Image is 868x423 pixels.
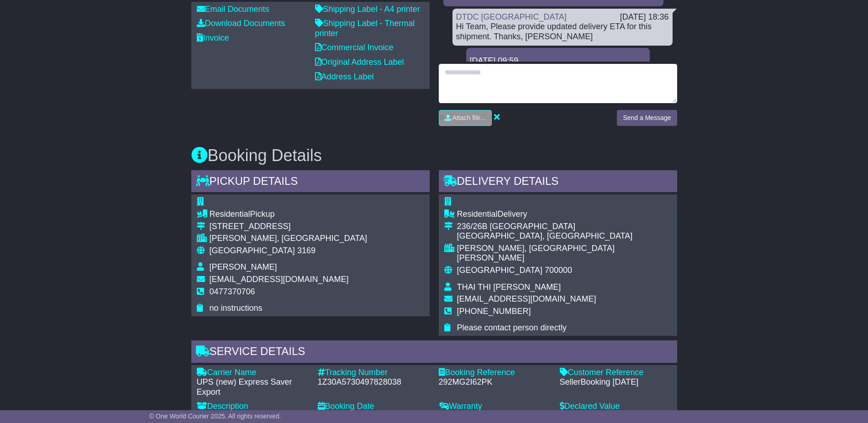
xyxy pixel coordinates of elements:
div: UPS (new) Express Saver Export [197,377,309,397]
div: [GEOGRAPHIC_DATA], [GEOGRAPHIC_DATA] [457,231,672,241]
div: Declared Value [560,402,672,412]
div: Delivery [457,209,672,219]
div: 236/26B [GEOGRAPHIC_DATA] [457,222,672,232]
a: Address Label [315,72,374,81]
a: DTDC [GEOGRAPHIC_DATA] [456,12,567,21]
button: Send a Message [617,110,677,126]
div: Carrier Name [197,368,309,378]
a: Shipping Label - A4 printer [315,5,420,14]
a: Shipping Label - Thermal printer [315,19,415,38]
div: Description [197,402,309,412]
div: Pickup Details [191,170,430,195]
div: [STREET_ADDRESS] [210,222,367,232]
a: Download Documents [197,19,285,28]
div: Warranty [439,402,551,412]
div: 1Z30A5730497828038 [318,377,430,387]
span: [GEOGRAPHIC_DATA] [457,266,542,275]
div: Booking Reference [439,368,551,378]
span: no instructions [210,303,263,313]
span: [EMAIL_ADDRESS][DOMAIN_NAME] [210,275,349,284]
span: 0477370706 [210,287,255,296]
span: Residential [210,209,250,219]
div: Booking Date [318,402,430,412]
div: Pickup [210,209,367,219]
div: Delivery Details [439,170,677,195]
div: [PERSON_NAME], [GEOGRAPHIC_DATA][PERSON_NAME] [457,244,672,263]
span: [PHONE_NUMBER] [457,307,531,316]
div: Hi Team, Please provide updated delivery ETA for this shipment. Thanks, [PERSON_NAME] [456,22,669,42]
div: Customer Reference [560,368,672,378]
div: 292MG2I62PK [439,377,551,387]
span: [GEOGRAPHIC_DATA] [210,246,295,255]
div: SellerBooking [DATE] [560,377,672,387]
div: [DATE] 09:59 [470,56,646,66]
div: Tracking Number [318,368,430,378]
span: [EMAIL_ADDRESS][DOMAIN_NAME] [457,294,596,303]
h3: Booking Details [191,146,677,165]
span: Please contact person directly [457,323,567,332]
a: Email Documents [197,5,269,14]
a: Invoice [197,33,229,42]
div: [DATE] 18:36 [620,12,669,22]
div: Service Details [191,340,677,365]
span: 3169 [297,246,316,255]
a: Commercial Invoice [315,43,394,52]
span: [PERSON_NAME] [210,262,277,272]
a: Original Address Label [315,57,404,67]
span: THAI THI [PERSON_NAME] [457,282,561,292]
div: [PERSON_NAME], [GEOGRAPHIC_DATA] [210,234,367,244]
span: 700000 [545,266,572,275]
span: Residential [457,209,498,219]
span: © One World Courier 2025. All rights reserved. [149,413,281,420]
